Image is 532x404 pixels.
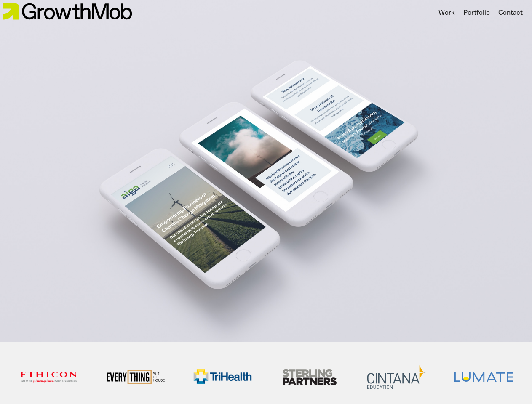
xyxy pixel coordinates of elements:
[183,355,262,401] a: TriHealth-Logo
[434,6,527,20] nav: Main nav
[444,362,523,395] a: Lumate-Logo-lt
[463,8,490,18] a: Portfolio
[367,365,426,389] img: Home 5
[107,370,165,384] img: Home 2
[193,365,252,388] img: Home 3
[19,370,78,384] img: Home 1
[9,360,88,397] a: ethicon-logo
[270,357,349,401] a: sterling-partners-logo
[281,367,339,388] img: Home 4
[498,8,523,18] a: Contact
[357,355,436,402] a: Cintana-logo-full
[438,8,455,18] a: Work
[454,372,513,382] img: Home 6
